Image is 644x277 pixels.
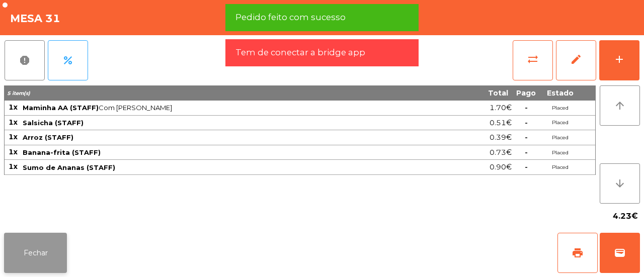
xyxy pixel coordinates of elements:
[490,101,512,115] span: 1.70€
[490,131,512,144] span: 0.39€
[572,247,584,259] span: print
[513,40,553,80] button: sync_alt
[23,163,115,171] span: Sumo de Ananas (STAFF)
[23,119,84,127] span: Salsicha (STAFF)
[490,116,512,130] span: 0.51€
[540,130,580,145] td: Placed
[9,103,18,112] span: 1x
[23,104,99,112] span: Maminha AA (STAFF)
[600,163,640,204] button: arrow_downward
[23,148,101,156] span: Banana-frita (STAFF)
[9,132,18,141] span: 1x
[490,160,512,174] span: 0.90€
[540,85,580,101] th: Estado
[614,100,626,112] i: arrow_upward
[9,147,18,156] span: 1x
[9,162,18,171] span: 1x
[435,85,512,101] th: Total
[10,11,60,26] h4: Mesa 31
[490,146,512,159] span: 0.73€
[613,209,638,224] span: 4.23€
[23,104,434,112] span: Com [PERSON_NAME]
[5,40,45,80] button: report
[527,53,539,65] span: sync_alt
[525,118,528,127] span: -
[4,233,67,273] button: Fechar
[540,101,580,116] td: Placed
[7,90,30,97] span: 5 item(s)
[614,177,626,190] i: arrow_downward
[600,85,640,126] button: arrow_upward
[570,53,582,65] span: edit
[525,133,528,142] span: -
[19,54,31,66] span: report
[600,233,640,273] button: wallet
[525,162,528,171] span: -
[540,160,580,175] td: Placed
[613,53,625,65] div: add
[48,40,88,80] button: percent
[9,118,18,127] span: 1x
[614,247,626,259] span: wallet
[525,148,528,157] span: -
[235,46,365,59] span: Tem de conectar a bridge app
[540,145,580,160] td: Placed
[599,40,639,80] button: add
[557,233,598,273] button: print
[540,116,580,131] td: Placed
[512,85,540,101] th: Pago
[556,40,596,80] button: edit
[525,103,528,112] span: -
[62,54,74,66] span: percent
[235,11,346,24] span: Pedido feito com sucesso
[23,133,73,141] span: Arroz (STAFF)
